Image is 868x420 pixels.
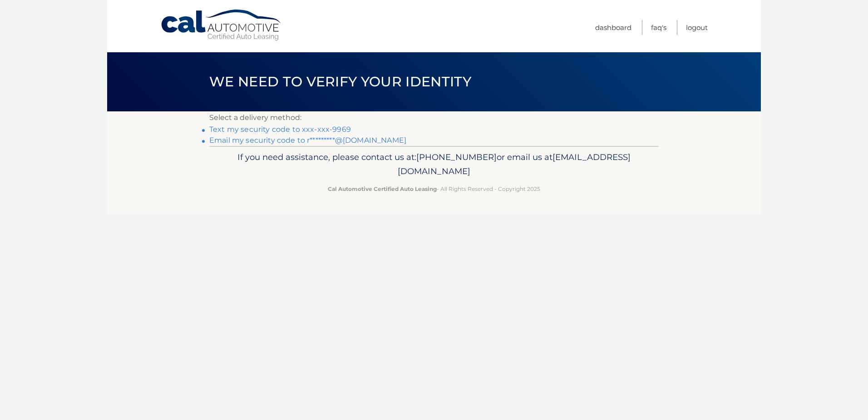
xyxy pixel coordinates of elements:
a: Email my security code to r*********@[DOMAIN_NAME] [209,136,406,145]
span: We need to verify your identity [209,73,471,90]
span: [PHONE_NUMBER] [416,152,497,162]
strong: Cal Automotive Certified Auto Leasing [328,185,437,192]
a: Cal Automotive [160,9,283,41]
a: Logout [686,20,708,35]
a: Dashboard [595,20,631,35]
p: - All Rights Reserved - Copyright 2025 [215,184,653,194]
p: If you need assistance, please contact us at: or email us at [215,150,653,179]
a: FAQ's [651,20,666,35]
a: Text my security code to xxx-xxx-9969 [209,125,351,134]
p: Select a delivery method: [209,111,659,124]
